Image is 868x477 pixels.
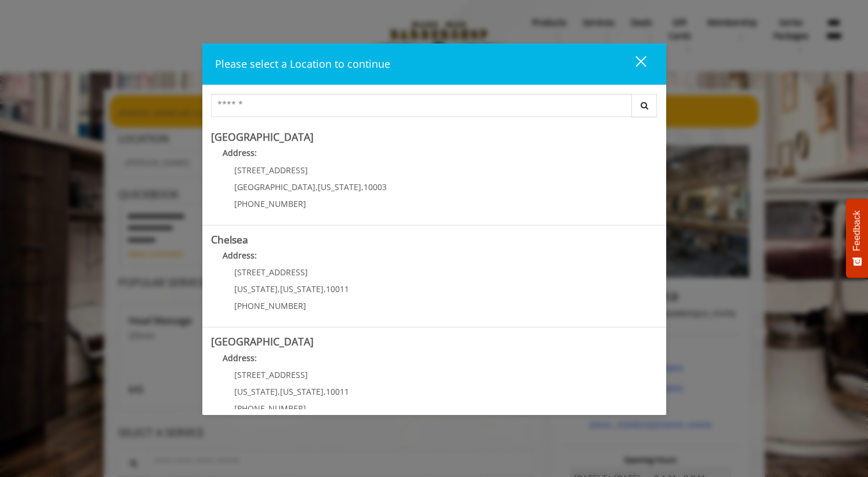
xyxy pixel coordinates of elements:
span: , [278,283,280,294]
span: , [324,386,326,397]
span: , [315,181,318,192]
b: Address: [223,352,257,363]
button: close dialog [614,52,653,76]
span: [STREET_ADDRESS] [234,369,308,380]
span: [STREET_ADDRESS] [234,165,308,176]
span: , [278,386,280,397]
b: Address: [223,147,257,158]
b: Address: [223,250,257,261]
input: Search Center [211,94,632,117]
b: Chelsea [211,232,248,246]
span: 10011 [326,283,349,294]
div: Center Select [211,94,658,123]
span: [US_STATE] [234,386,278,397]
button: Feedback - Show survey [846,199,868,278]
b: [GEOGRAPHIC_DATA] [211,130,314,144]
span: [US_STATE] [234,283,278,294]
span: [PHONE_NUMBER] [234,403,306,414]
span: [STREET_ADDRESS] [234,267,308,278]
span: [PHONE_NUMBER] [234,198,306,209]
span: [GEOGRAPHIC_DATA] [234,181,315,192]
span: Feedback [852,210,862,251]
b: [GEOGRAPHIC_DATA] [211,334,314,348]
span: Please select a Location to continue [215,57,390,71]
i: Search button [638,101,651,110]
span: 10003 [364,181,387,192]
span: 10011 [326,386,349,397]
span: [US_STATE] [280,283,324,294]
span: [US_STATE] [318,181,361,192]
span: [PHONE_NUMBER] [234,300,306,311]
div: close dialog [622,55,645,72]
span: [US_STATE] [280,386,324,397]
span: , [324,283,326,294]
span: , [361,181,364,192]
